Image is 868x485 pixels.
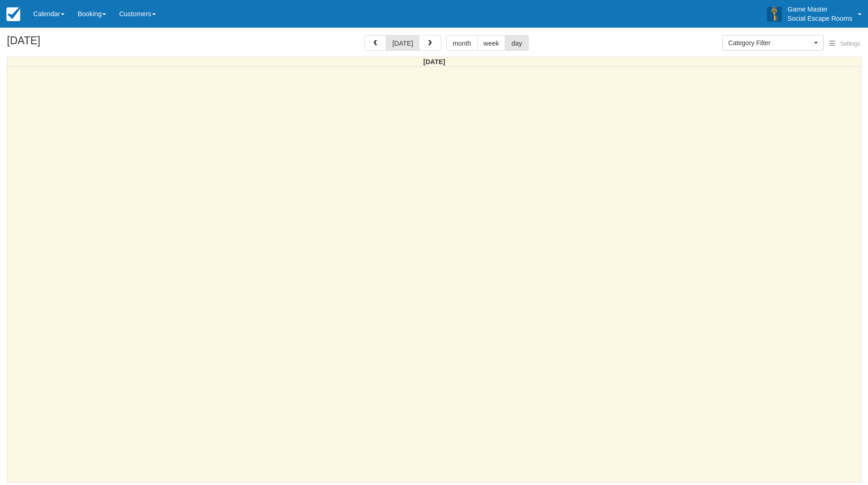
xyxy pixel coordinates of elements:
[722,35,824,51] button: Category Filter
[840,41,860,47] span: Settings
[6,7,20,21] img: checkfront-main-nav-mini-logo.png
[787,5,852,14] p: Game Master
[505,35,528,51] button: day
[7,35,124,52] h2: [DATE]
[423,58,445,65] span: [DATE]
[787,14,852,23] p: Social Escape Rooms
[386,35,419,51] button: [DATE]
[728,38,812,47] span: Category Filter
[824,37,866,51] button: Settings
[767,6,782,21] img: A3
[446,35,478,51] button: month
[477,35,506,51] button: week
